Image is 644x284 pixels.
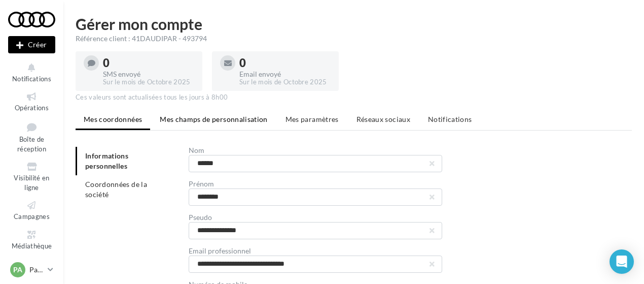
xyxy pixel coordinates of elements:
a: PA Partenaire Audi [8,260,55,279]
a: Médiathèque [8,227,55,252]
div: 0 [239,57,331,69]
div: Open Intercom Messenger [610,249,634,274]
a: Opérations [8,89,55,114]
a: Visibilité en ligne [8,159,55,194]
button: Notifications [8,60,55,85]
div: Email professionnel [189,247,442,255]
span: Opérations [15,104,49,112]
span: Coordonnées de la société [85,180,147,199]
button: Créer [8,36,55,53]
span: Campagnes [14,212,50,220]
div: Pseudo [189,214,442,221]
a: Boîte de réception [8,118,55,155]
span: Notifications [428,115,472,123]
span: Mes champs de personnalisation [160,115,268,123]
div: Prénom [189,180,442,187]
span: Mes paramètres [285,115,339,123]
div: Email envoyé [239,71,331,78]
p: Partenaire Audi [29,265,44,275]
div: 0 [103,57,194,69]
span: PA [13,265,22,275]
span: Visibilité en ligne [14,174,49,192]
div: SMS envoyé [103,71,194,78]
a: Campagnes [8,198,55,223]
div: Sur le mois de Octobre 2025 [239,78,331,87]
div: Référence client : 41DAUDIPAR - 493794 [76,34,632,44]
div: Nouvelle campagne [8,36,55,53]
span: Notifications [12,75,51,83]
h1: Gérer mon compte [76,16,632,31]
div: Nom [189,147,442,154]
span: Boîte de réception [17,135,46,153]
span: Réseaux sociaux [356,115,410,123]
div: Ces valeurs sont actualisées tous les jours à 8h00 [76,93,632,102]
span: Médiathèque [12,242,52,250]
div: Sur le mois de Octobre 2025 [103,78,194,87]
